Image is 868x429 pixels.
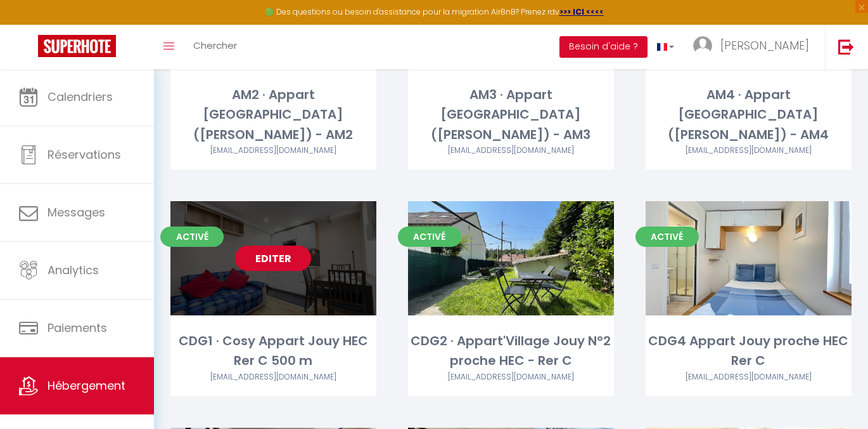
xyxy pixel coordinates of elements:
[160,227,224,247] span: Activé
[170,145,376,157] div: Airbnb
[170,85,376,145] div: AM2 · Appart [GEOGRAPHIC_DATA] ([PERSON_NAME]) - AM2
[193,39,237,52] span: Chercher
[646,331,852,371] div: CDG4 Appart Jouy proche HEC Rer C
[720,37,809,53] span: [PERSON_NAME]
[684,25,825,69] a: ... [PERSON_NAME]
[559,6,604,17] a: >>> ICI <<<<
[48,262,99,278] span: Analytics
[235,246,311,271] a: Editer
[838,39,854,55] img: logout
[398,227,461,247] span: Activé
[408,331,614,371] div: CDG2 · Appart'Village Jouy N°2 proche HEC - Rer C
[693,36,712,55] img: ...
[635,227,699,247] span: Activé
[408,145,614,157] div: Airbnb
[646,145,852,157] div: Airbnb
[184,25,246,69] a: Chercher
[170,371,376,383] div: Airbnb
[646,371,852,383] div: Airbnb
[48,204,105,220] span: Messages
[48,89,113,105] span: Calendriers
[48,378,125,393] span: Hébergement
[646,85,852,145] div: AM4 · Appart [GEOGRAPHIC_DATA] ([PERSON_NAME]) - AM4
[408,371,614,383] div: Airbnb
[408,85,614,145] div: AM3 · Appart [GEOGRAPHIC_DATA] ([PERSON_NAME]) - AM3
[48,147,121,162] span: Réservations
[170,331,376,371] div: CDG1 · Cosy Appart Jouy HEC Rer C 500 m
[38,35,116,57] img: Super Booking
[559,36,648,58] button: Besoin d'aide ?
[48,320,107,336] span: Paiements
